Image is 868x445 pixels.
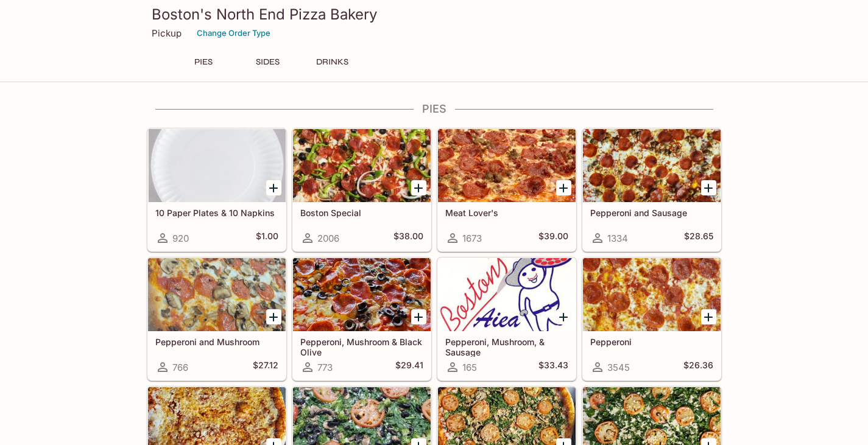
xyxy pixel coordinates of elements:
h5: $29.41 [395,360,423,374]
button: Add Pepperoni, Mushroom & Black Olive [411,309,426,324]
h4: PIES [147,102,722,116]
div: Meat Lover's [438,129,576,202]
a: Boston Special2006$38.00 [292,128,431,251]
button: Add Boston Special [411,180,426,195]
a: Pepperoni, Mushroom, & Sausage165$33.43 [437,258,576,380]
a: Pepperoni and Sausage1334$28.65 [582,128,721,251]
a: Pepperoni and Mushroom766$27.12 [147,258,286,380]
p: Pickup [152,27,182,39]
div: Pepperoni [583,258,721,331]
button: DRINKS [305,54,360,71]
button: Add Pepperoni and Sausage [701,180,716,195]
button: Add 10 Paper Plates & 10 Napkins [266,180,281,195]
span: 766 [172,362,188,373]
button: Change Order Type [191,24,276,43]
h5: $27.12 [253,360,278,374]
div: 10 Paper Plates & 10 Napkins [148,129,286,202]
h5: $33.43 [538,360,568,374]
h5: $28.65 [684,231,713,245]
button: Add Meat Lover's [556,180,571,195]
div: Pepperoni and Mushroom [148,258,286,331]
button: Add Pepperoni [701,309,716,324]
span: 3545 [607,362,630,373]
h5: $38.00 [393,231,423,245]
h5: Pepperoni [590,337,713,347]
div: Pepperoni and Sausage [583,129,721,202]
h5: Boston Special [300,208,423,218]
span: 1673 [462,233,482,244]
button: Add Pepperoni and Mushroom [266,309,281,324]
button: Add Pepperoni, Mushroom, & Sausage [556,309,571,324]
div: Pepperoni, Mushroom & Black Olive [293,258,431,331]
h3: Boston's North End Pizza Bakery [152,5,717,24]
h5: Pepperoni and Mushroom [155,337,278,347]
span: 165 [462,362,477,373]
a: Pepperoni3545$26.36 [582,258,721,380]
a: 10 Paper Plates & 10 Napkins920$1.00 [147,128,286,251]
button: SIDES [241,54,295,71]
h5: 10 Paper Plates & 10 Napkins [155,208,278,218]
h5: Pepperoni, Mushroom, & Sausage [445,337,568,357]
span: 2006 [317,233,339,244]
h5: $26.36 [683,360,713,374]
span: 920 [172,233,189,244]
h5: $39.00 [538,231,568,245]
span: 1334 [607,233,628,244]
span: 773 [317,362,333,373]
div: Boston Special [293,129,431,202]
a: Pepperoni, Mushroom & Black Olive773$29.41 [292,258,431,380]
h5: Meat Lover's [445,208,568,218]
a: Meat Lover's1673$39.00 [437,128,576,251]
h5: $1.00 [256,231,278,245]
div: Pepperoni, Mushroom, & Sausage [438,258,576,331]
button: PIES [176,54,231,71]
h5: Pepperoni and Sausage [590,208,713,218]
h5: Pepperoni, Mushroom & Black Olive [300,337,423,357]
